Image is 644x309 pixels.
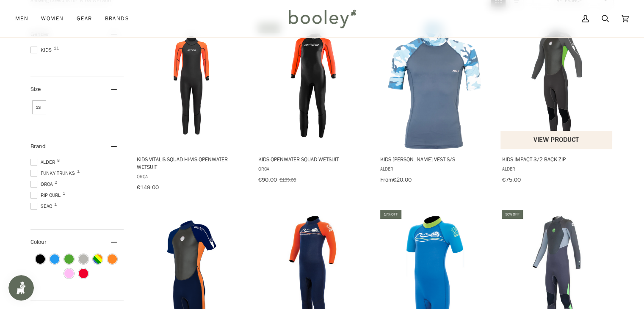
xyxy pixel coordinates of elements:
span: Rip Curl [30,191,63,199]
span: 1 [77,169,80,174]
span: Colour: Grey [79,254,88,264]
span: Colour: Green [64,254,74,264]
a: Kids Impact 3/2 Back Zip [500,22,613,186]
span: 1 [63,191,65,196]
span: Women [41,14,64,23]
span: Colour: Multicolour [93,254,102,264]
span: Kids Openwater Squad Wetsuit [258,155,368,163]
button: View product [500,131,612,149]
span: Kids [PERSON_NAME] Vest S/S [380,155,489,163]
span: Brands [105,14,129,23]
span: Colour: Black [36,254,45,264]
span: Alder [380,165,489,172]
div: 17% off [380,210,401,218]
span: 2 [55,180,57,185]
img: Booley [285,6,359,31]
span: Colour [30,238,53,246]
span: €149.00 [136,183,158,191]
span: Brand [30,142,46,150]
span: 1 [54,202,57,207]
span: €75.00 [502,176,520,184]
span: Alder [502,165,611,172]
img: Kids Openwater Squad Black - Booley Galway [257,29,369,141]
span: Alder [30,158,58,166]
span: €90.00 [258,176,277,184]
span: Colour: Pink [64,269,74,278]
a: Kids Vitalis Squad Hi-Vis Openwater Wetsuit [135,22,247,194]
iframe: Button to open loyalty program pop-up [8,275,34,301]
span: Colour: Red [79,269,88,278]
span: €139.00 [279,176,296,183]
span: Colour: Orange [108,254,117,264]
span: Size [30,85,41,93]
span: Orca [258,165,368,172]
span: Seac [30,202,55,210]
div: 30% off [502,210,523,218]
span: Men [15,14,28,23]
span: €20.00 [392,176,411,184]
span: Gear [77,14,92,23]
span: From [380,176,392,184]
span: Size: XXL [32,100,46,114]
span: Orca [136,173,246,180]
span: Funky Trunks [30,169,77,177]
a: Kids Openwater Squad Wetsuit [257,22,369,186]
a: Kids Cruz Rash Vest S/S [379,22,491,186]
img: Alder Kids Impact 3/2 Green - Booley Galway [500,29,613,141]
span: Kids Impact 3/2 Back Zip [502,155,611,163]
span: 8 [57,158,60,163]
span: Gender [30,30,49,38]
span: Kids Vitalis Squad Hi-Vis Openwater Wetsuit [136,155,246,171]
span: 11 [54,46,59,50]
span: Orca [30,180,55,188]
span: Kids [30,46,54,54]
img: Orca Kids Vitalis Squad Hi-Vis Openwater Wetsuit Black - Booley Galway [135,29,247,141]
span: Colour: Blue [50,254,59,264]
